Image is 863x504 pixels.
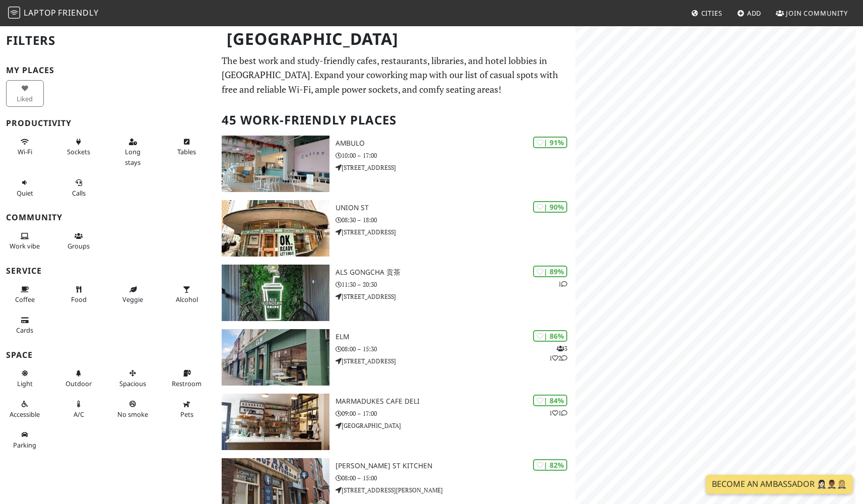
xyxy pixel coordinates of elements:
button: Sockets [60,134,98,160]
button: Tables [168,134,206,160]
div: | 84% [533,395,567,406]
p: 1 [558,279,567,289]
img: LaptopFriendly [8,7,20,19]
img: Ambulo [222,136,329,192]
span: Smoke free [117,410,148,419]
p: [STREET_ADDRESS] [336,292,575,301]
div: | 90% [533,201,567,213]
button: Outdoor [60,365,98,392]
p: The best work and study-friendly cafes, restaurants, libraries, and hotel lobbies in [GEOGRAPHIC_... [222,53,569,97]
button: Alcohol [168,281,206,308]
span: Video/audio calls [72,188,86,198]
span: Outdoor area [65,379,92,388]
button: Groups [60,228,98,255]
h3: Marmadukes Cafe Deli [336,397,575,406]
span: Long stays [125,147,141,166]
button: Long stays [114,134,152,170]
p: 3 1 2 [549,344,567,363]
span: Credit cards [16,326,33,335]
button: Veggie [114,281,152,308]
span: Accessible [10,410,40,419]
h1: [GEOGRAPHIC_DATA] [219,25,573,53]
p: 11:30 – 20:30 [336,280,575,289]
button: Calls [60,174,98,201]
a: Union St | 90% Union St 08:30 – 18:00 [STREET_ADDRESS] [216,200,575,257]
h2: 45 Work-Friendly Places [222,105,569,136]
span: Natural light [17,379,33,388]
span: Parking [13,440,36,450]
span: Air conditioned [74,410,84,419]
span: Veggie [122,295,143,304]
button: Work vibe [6,228,44,255]
span: Alcohol [176,295,198,304]
a: Become an Ambassador 🤵🏻‍♀️🤵🏾‍♂️🤵🏼‍♀️ [706,475,853,494]
a: Cities [687,4,726,22]
button: Cards [6,312,44,339]
h3: Ambulo [336,139,575,148]
a: LaptopFriendly LaptopFriendly [8,5,99,22]
button: Restroom [168,365,206,392]
button: Accessible [6,396,44,422]
div: | 89% [533,266,567,277]
button: Spacious [114,365,152,392]
div: | 86% [533,330,567,342]
span: Stable Wi-Fi [18,147,32,156]
button: Food [60,281,98,308]
div: | 82% [533,459,567,471]
p: [STREET_ADDRESS] [336,227,575,237]
span: Power sockets [67,147,90,156]
h3: Productivity [6,118,210,128]
p: 08:30 – 18:00 [336,215,575,225]
a: ELM | 86% 312 ELM 08:00 – 15:30 [STREET_ADDRESS] [216,329,575,386]
p: [STREET_ADDRESS][PERSON_NAME] [336,485,575,495]
span: Food [71,295,87,304]
h3: Space [6,350,210,360]
button: Pets [168,396,206,422]
span: Group tables [68,241,90,250]
h3: Service [6,266,210,276]
div: | 91% [533,137,567,148]
span: Cities [701,9,722,18]
a: Ambulo | 91% Ambulo 10:00 – 17:00 [STREET_ADDRESS] [216,136,575,192]
button: No smoke [114,396,152,422]
h3: [PERSON_NAME] St Kitchen [336,462,575,470]
p: 08:00 – 15:30 [336,344,575,354]
h3: ELM [336,333,575,341]
span: Spacious [119,379,146,388]
a: Marmadukes Cafe Deli | 84% 11 Marmadukes Cafe Deli 09:00 – 17:00 [GEOGRAPHIC_DATA] [216,394,575,450]
p: [STREET_ADDRESS] [336,163,575,172]
span: Quiet [17,188,33,198]
button: Wi-Fi [6,134,44,160]
span: Restroom [172,379,202,388]
span: People working [10,241,40,250]
span: Laptop [24,7,56,18]
button: Quiet [6,174,44,201]
a: ALS Gongcha 贡茶 | 89% 1 ALS Gongcha 贡茶 11:30 – 20:30 [STREET_ADDRESS] [216,265,575,321]
p: 10:00 – 17:00 [336,151,575,160]
h2: Filters [6,25,210,56]
h3: My Places [6,66,210,75]
p: [GEOGRAPHIC_DATA] [336,421,575,430]
span: Pet friendly [180,410,193,419]
h3: ALS Gongcha 贡茶 [336,268,575,277]
img: Marmadukes Cafe Deli [222,394,329,450]
a: Add [733,4,766,22]
p: 08:00 – 15:00 [336,473,575,483]
img: Union St [222,200,329,257]
span: Work-friendly tables [177,147,196,156]
img: ALS Gongcha 贡茶 [222,265,329,321]
span: Coffee [15,295,35,304]
img: ELM [222,329,329,386]
p: [STREET_ADDRESS] [336,356,575,366]
button: Coffee [6,281,44,308]
p: 1 1 [549,408,567,418]
h3: Union St [336,204,575,212]
h3: Community [6,213,210,222]
button: Parking [6,426,44,453]
span: Join Community [786,9,848,18]
button: Light [6,365,44,392]
span: Friendly [58,7,98,18]
a: Join Community [772,4,852,22]
button: A/C [60,396,98,422]
span: Add [747,9,762,18]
